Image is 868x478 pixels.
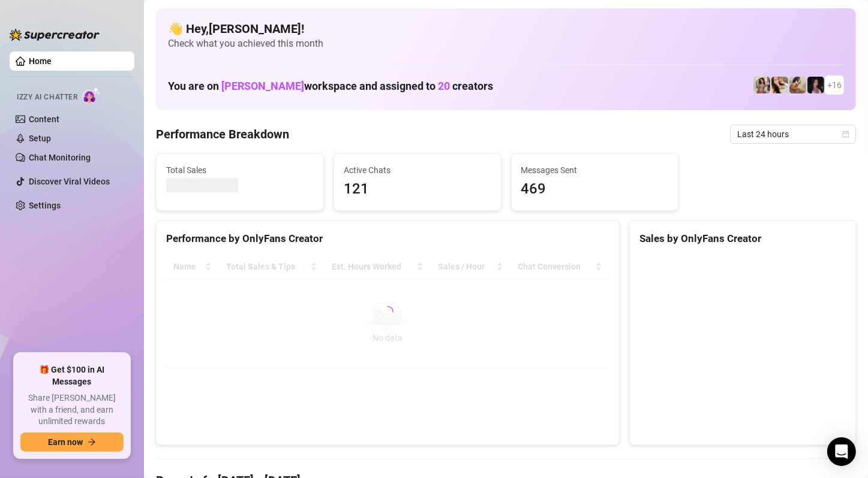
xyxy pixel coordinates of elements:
[29,177,110,186] a: Discover Viral Videos
[221,80,304,92] span: [PERSON_NAME]
[344,164,491,177] span: Active Chats
[827,437,856,466] div: Open Intercom Messenger
[789,77,806,93] img: Kayla (@kaylathaylababy)
[168,20,844,37] h4: 👋 Hey, [PERSON_NAME] !
[166,164,314,177] span: Total Sales
[639,231,846,247] div: Sales by OnlyFans Creator
[29,153,91,162] a: Chat Monitoring
[156,126,289,143] h4: Performance Breakdown
[168,80,493,93] h1: You are on workspace and assigned to creators
[20,364,124,388] span: 🎁 Get $100 in AI Messages
[48,437,83,447] span: Earn now
[737,125,849,143] span: Last 24 hours
[344,178,491,201] span: 121
[10,29,100,41] img: logo-BBDzfeDw.svg
[166,231,609,247] div: Performance by OnlyFans Creator
[168,37,844,50] span: Check what you achieved this month
[827,78,842,92] span: + 16
[807,77,824,93] img: Baby (@babyyyybellaa)
[88,438,96,446] span: arrow-right
[29,56,52,66] a: Home
[771,77,788,93] img: Avry (@avryjennerfree)
[29,134,51,143] a: Setup
[521,164,669,177] span: Messages Sent
[20,392,124,428] span: Share [PERSON_NAME] with a friend, and earn unlimited rewards
[20,432,124,452] button: Earn nowarrow-right
[82,87,101,104] img: AI Chatter
[521,178,669,201] span: 469
[29,114,59,124] a: Content
[379,304,396,320] span: loading
[842,131,849,138] span: calendar
[438,80,450,92] span: 20
[753,77,770,93] img: Avry (@avryjennervip)
[17,92,77,103] span: Izzy AI Chatter
[29,201,61,210] a: Settings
